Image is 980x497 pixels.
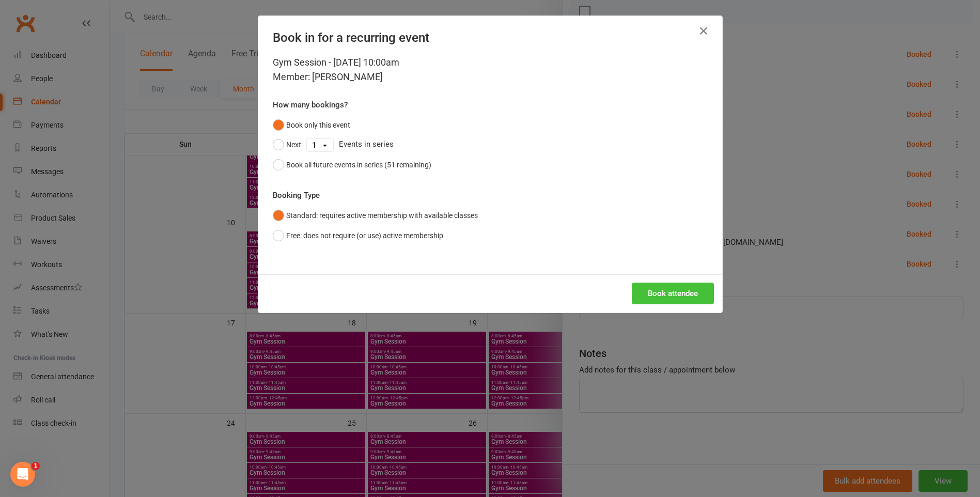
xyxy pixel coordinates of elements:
[273,135,708,154] div: Events in series
[273,189,320,201] label: Booking Type
[273,155,431,175] button: Book all future events in series (51 remaining)
[273,226,443,245] button: Free: does not require (or use) active membership
[273,115,350,135] button: Book only this event
[273,55,708,84] div: Gym Session - [DATE] 10:00am Member: [PERSON_NAME]
[632,283,714,304] button: Book attendee
[10,462,35,487] iframe: Intercom live chat
[273,99,348,111] label: How many bookings?
[273,206,478,225] button: Standard: requires active membership with available classes
[286,159,431,170] div: Book all future events in series (51 remaining)
[273,135,301,154] button: Next
[273,30,708,45] h4: Book in for a recurring event
[695,23,712,39] button: Close
[32,462,40,470] span: 1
